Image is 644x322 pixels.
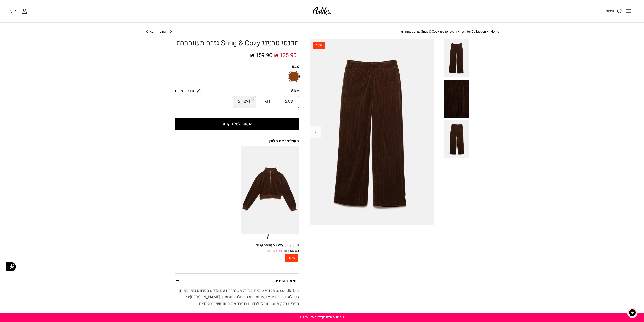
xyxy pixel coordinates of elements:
[491,29,499,34] a: Home
[462,29,486,34] a: Winter Collection
[241,254,299,262] a: 15%
[241,242,299,254] a: סווטשירט Snug & Cozy קרופ 144.40 ₪ 169.90 ₪
[21,8,29,14] a: החשבון שלי
[267,248,282,254] span: 169.90 ₪
[238,99,251,105] span: XL-XXL
[625,305,640,320] button: צ'אט
[175,88,201,94] a: מדריך מידות
[175,118,299,130] button: הוספה לסל הקניות
[145,29,156,34] a: הבא
[175,39,299,48] h1: מכנסי טרנינג Snug & Cozy גזרה משוחררת
[175,288,299,312] div: Let׳s cuddle. מכנסי טרנינג בגזרה משוחררת עם הדפס בפרונט גומי במותן בשילוב שרוך כיווץ וסיומת רחבה ...
[311,5,333,17] img: Adika IL
[401,29,457,34] a: מכנסי טרנינג Snug & Cozy גזרה משוחררת
[159,29,173,34] a: הקודם
[159,29,168,34] span: הקודם
[4,260,18,274] img: accessibility_icon02.svg
[175,138,299,144] div: השלימי את הלוק
[187,294,190,300] span: ♥
[264,99,271,105] span: M-L
[284,248,299,254] span: 144.40 ₪
[285,254,298,262] span: 15%
[291,88,299,94] legend: Size
[175,274,299,288] summary: תיאור הפריט
[241,242,299,248] div: סווטשירט Snug & Cozy קרופ
[145,29,499,34] nav: Breadcrumbs
[310,126,321,138] button: Next
[150,29,155,34] span: הבא
[241,146,299,240] a: סווטשירט Snug & Cozy קרופ
[250,51,272,60] span: 159.90 ₪
[623,6,634,17] button: Toggle menu
[605,8,614,13] span: חיפוש
[175,64,299,69] label: צבע
[175,88,195,94] span: מדריך מידות
[274,51,296,60] span: 135.90 ₪
[299,315,345,319] a: ✦ משלוח חינם בקנייה מעל ₪220 ✦
[285,99,294,105] span: XS-S
[605,8,623,14] a: חיפוש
